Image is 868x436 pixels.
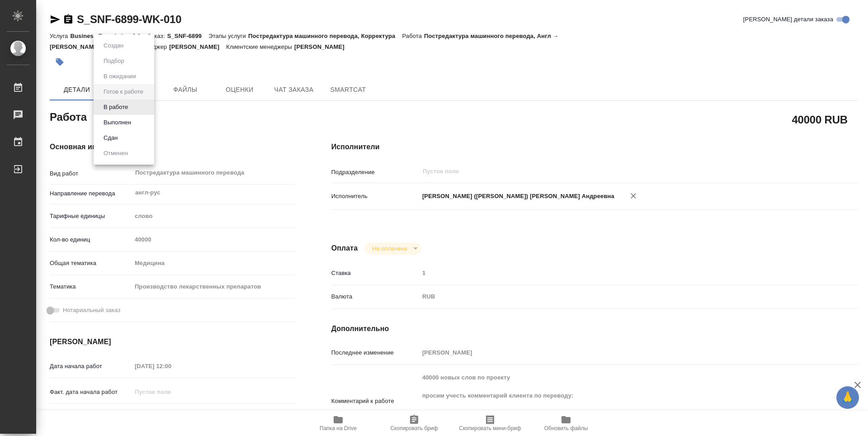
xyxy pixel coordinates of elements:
button: Отменен [101,148,131,158]
button: В работе [101,102,131,112]
button: Выполнен [101,118,134,128]
button: В ожидании [101,71,139,81]
button: Готов к работе [101,87,146,97]
button: Подбор [101,56,127,66]
button: Сдан [101,133,120,143]
button: Создан [101,41,126,51]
